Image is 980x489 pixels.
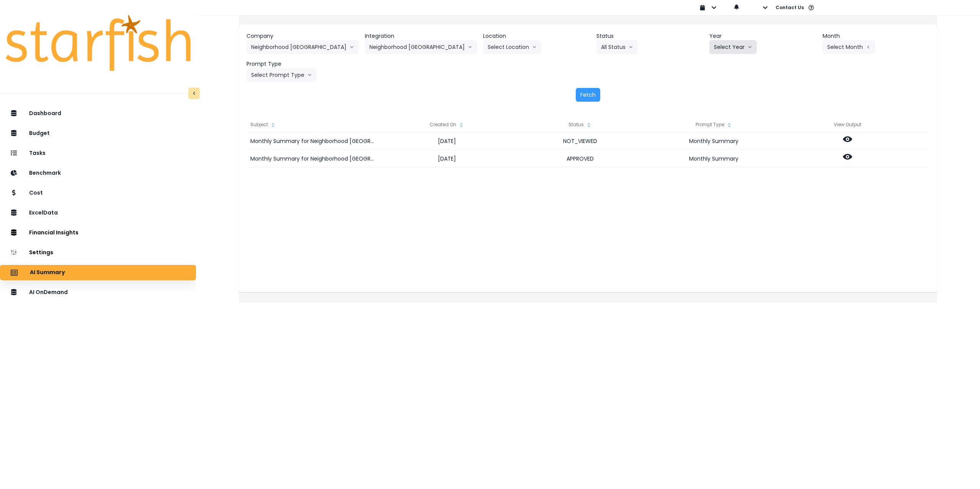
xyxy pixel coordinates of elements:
[586,122,592,128] svg: sort
[514,117,647,132] div: Status
[247,40,359,54] button: Neighborhood [GEOGRAPHIC_DATA]arrow down line
[709,32,817,40] header: Year
[29,210,58,216] p: ExcelData
[748,43,752,51] svg: arrow down line
[247,150,380,167] div: Monthly Summary for Neighborhood [GEOGRAPHIC_DATA] [GEOGRAPHIC_DATA] for [DATE]
[270,122,276,128] svg: sort
[247,32,359,40] header: Company
[29,289,68,296] p: AI OnDemand
[247,60,359,68] header: Prompt Type
[247,68,317,82] button: Select Prompt Typearrow down line
[29,190,43,196] p: Cost
[247,117,380,132] div: Subject
[709,40,757,54] button: Select Yeararrow down line
[29,130,50,136] p: Budget
[823,40,875,54] button: Select Montharrow left line
[596,40,638,54] button: All Statusarrow down line
[350,43,354,51] svg: arrow down line
[365,40,477,54] button: Neighborhood [GEOGRAPHIC_DATA]arrow down line
[29,170,61,176] p: Benchmark
[514,132,647,150] div: NOT_VIEWED
[647,117,781,132] div: Prompt Type
[726,122,732,128] svg: sort
[29,150,46,156] p: Tasks
[532,43,537,51] svg: arrow down line
[866,43,871,51] svg: arrow left line
[307,71,312,79] svg: arrow down line
[380,150,514,167] div: [DATE]
[514,150,647,167] div: APPROVED
[483,32,590,40] header: Location
[823,32,930,40] header: Month
[380,132,514,150] div: [DATE]
[596,32,704,40] header: Status
[30,269,65,276] p: AI Summary
[629,43,633,51] svg: arrow down line
[247,132,380,150] div: Monthly Summary for Neighborhood [GEOGRAPHIC_DATA] [GEOGRAPHIC_DATA] for [DATE]
[781,117,914,132] div: View Output
[365,32,477,40] header: Integration
[647,150,781,167] div: Monthly Summary
[380,117,514,132] div: Created On
[458,122,464,128] svg: sort
[576,88,600,102] button: Fetch
[483,40,541,54] button: Select Locationarrow down line
[647,132,781,150] div: Monthly Summary
[468,43,472,51] svg: arrow down line
[29,110,61,117] p: Dashboard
